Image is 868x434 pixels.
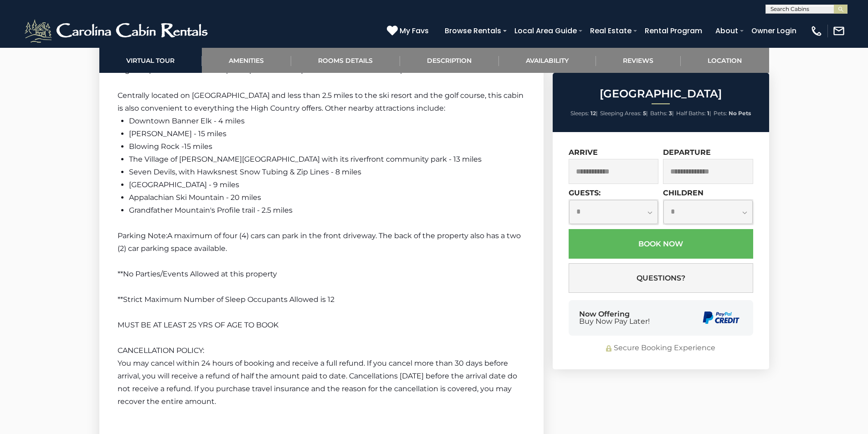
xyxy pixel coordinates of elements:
img: White-1-2.png [23,17,212,45]
a: Location [681,48,769,73]
span: My Favs [400,25,429,36]
li: | [570,107,598,119]
span: Parking Note: [118,231,167,240]
button: Book Now [569,229,753,259]
a: Local Area Guide [510,23,581,39]
span: [GEOGRAPHIC_DATA] - 9 miles [129,180,239,189]
a: Real Estate [586,23,636,39]
span: Half Baths: [676,110,706,117]
img: mail-regular-white.png [832,25,845,37]
a: Amenities [202,48,291,73]
strong: 1 [707,110,709,117]
strong: 3 [669,110,672,117]
span: Downtown Banner Elk - 4 miles [129,117,245,125]
li: | [600,107,648,119]
a: Description [400,48,499,73]
span: A maximum of four (4) cars can park in the front driveway. The back of the property also has a tw... [118,231,521,253]
a: Owner Login [747,23,801,39]
a: Rooms Details [291,48,400,73]
div: Now Offering [579,311,650,325]
span: The Village of [PERSON_NAME][GEOGRAPHIC_DATA] with its riverfront community park - 13 miles [129,155,482,163]
span: **No Parties/Events Allowed at this property [118,270,277,278]
span: You may cancel within 24 hours of booking and receive a full refund. If you cancel more than 30 d... [118,359,517,406]
a: Reviews [596,48,681,73]
a: Availability [499,48,596,73]
span: Centrally located on [GEOGRAPHIC_DATA] and less than 2.5 miles to the ski resort and the golf cou... [118,91,524,112]
a: Browse Rentals [440,23,506,39]
span: [PERSON_NAME] - 15 miles [129,129,226,138]
a: Rental Program [640,23,707,39]
li: | [650,107,674,119]
a: Virtual Tour [99,48,202,73]
span: Blowing Rock -15 miles [129,142,212,151]
strong: No Pets [729,110,751,117]
label: Arrive [569,148,598,157]
label: Children [663,189,704,197]
li: | [676,107,711,119]
span: Baths: [650,110,668,117]
img: phone-regular-white.png [810,25,823,37]
label: Departure [663,148,711,157]
span: CANCELLATION POLICY: [118,346,204,355]
span: Sleeps: [570,110,589,117]
label: Guests: [569,189,601,197]
a: My Favs [387,25,431,37]
span: MUST BE AT LEAST 25 YRS OF AGE TO BOOK [118,321,278,329]
a: About [711,23,743,39]
strong: 5 [643,110,646,117]
span: Seven Devils, with Hawksnest Snow Tubing & Zip Lines - 8 miles [129,168,361,176]
span: Sleeping Areas: [600,110,642,117]
div: Secure Booking Experience [569,343,753,353]
strong: 12 [591,110,596,117]
span: **Strict Maximum Number of Sleep Occupants Allowed is 12 [118,295,334,304]
button: Questions? [569,263,753,293]
span: Pets: [714,110,727,117]
span: Grandfather Mountain's Profile trail - 2.5 miles [129,206,293,214]
h2: [GEOGRAPHIC_DATA] [555,88,767,100]
span: Appalachian Ski Mountain - 20 miles [129,193,261,202]
span: Buy Now Pay Later! [579,318,650,325]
